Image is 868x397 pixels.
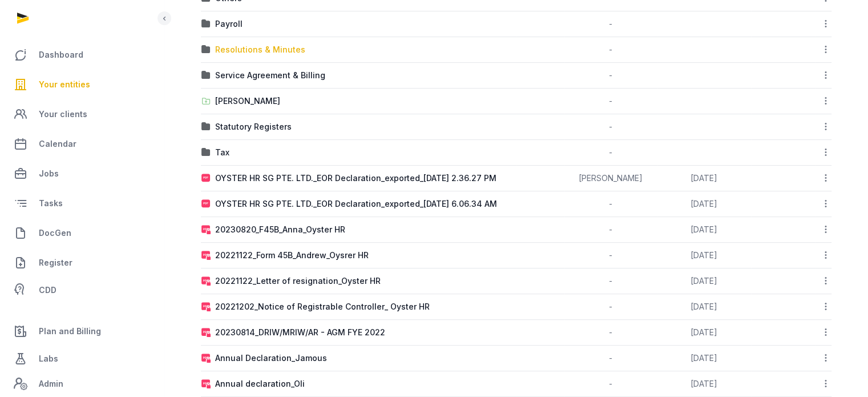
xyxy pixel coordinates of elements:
td: - [564,140,657,166]
span: Dashboard [39,48,83,62]
a: Calendar [9,130,155,158]
span: Your entities [39,78,90,91]
img: folder.svg [201,19,211,29]
div: Payroll [215,18,243,30]
div: Annual declaration_Oli [215,378,305,390]
div: 20221122_Letter of resignation_Oyster HR [215,275,381,287]
td: - [564,294,657,320]
img: folder.svg [201,122,211,131]
td: - [564,268,657,294]
a: Register [9,249,155,276]
a: CDD [9,279,155,302]
span: Jobs [39,167,59,181]
a: Your clients [9,101,155,128]
img: folder.svg [201,148,211,157]
img: pdf-locked.svg [201,302,211,311]
img: pdf.svg [201,174,211,183]
td: - [564,371,657,397]
div: Tax [215,147,229,158]
div: OYSTER HR SG PTE. LTD._EOR Declaration_exported_[DATE] 6.06.34 AM [215,198,497,210]
img: pdf-locked.svg [201,251,211,260]
span: Plan and Billing [39,324,101,338]
td: - [564,63,657,89]
span: DocGen [39,226,71,240]
img: pdf-locked.svg [201,276,211,286]
span: [DATE] [691,199,717,208]
img: pdf-locked.svg [201,328,211,337]
div: [PERSON_NAME] [215,95,280,107]
div: 20221202_Notice of Registrable Controller_ Oyster HR [215,301,430,312]
img: folder.svg [201,71,211,80]
a: Labs [9,345,155,372]
img: pdf.svg [201,199,211,208]
span: [DATE] [691,250,717,260]
span: [DATE] [691,173,717,183]
div: Resolutions & Minutes [215,44,305,55]
td: - [564,191,657,217]
td: - [564,11,657,37]
td: - [564,114,657,140]
div: Statutory Registers [215,121,292,133]
img: folder-upload.svg [201,97,211,106]
span: Admin [39,377,63,391]
a: Admin [9,372,155,395]
td: - [564,89,657,114]
div: OYSTER HR SG PTE. LTD._EOR Declaration_exported_[DATE] 2.36.27 PM [215,173,496,184]
a: Dashboard [9,41,155,69]
td: - [564,243,657,268]
div: Service Agreement & Billing [215,70,325,81]
span: [DATE] [691,276,717,286]
td: [PERSON_NAME] [564,166,657,191]
img: folder.svg [201,45,211,54]
a: Your entities [9,71,155,98]
td: - [564,217,657,243]
a: DocGen [9,219,155,247]
span: [DATE] [691,327,717,337]
a: Plan and Billing [9,318,155,345]
div: 20230814_DRIW/MRIW/AR - AGM FYE 2022 [215,327,385,338]
span: Calendar [39,137,76,151]
td: - [564,320,657,346]
img: pdf-locked.svg [201,225,211,234]
span: [DATE] [691,379,717,388]
td: - [564,37,657,63]
span: Tasks [39,197,63,210]
a: Tasks [9,190,155,217]
div: Annual Declaration_Jamous [215,352,327,364]
span: [DATE] [691,353,717,363]
td: - [564,346,657,371]
span: CDD [39,283,56,297]
span: Labs [39,352,58,366]
a: Jobs [9,160,155,187]
span: [DATE] [691,224,717,234]
div: 20221122_Form 45B_Andrew_Oysrer HR [215,250,369,261]
img: pdf-locked.svg [201,354,211,363]
div: 20230820_F45B_Anna_Oyster HR [215,224,345,235]
img: pdf-locked.svg [201,379,211,388]
span: [DATE] [691,302,717,311]
span: Your clients [39,107,87,121]
span: Register [39,256,72,270]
